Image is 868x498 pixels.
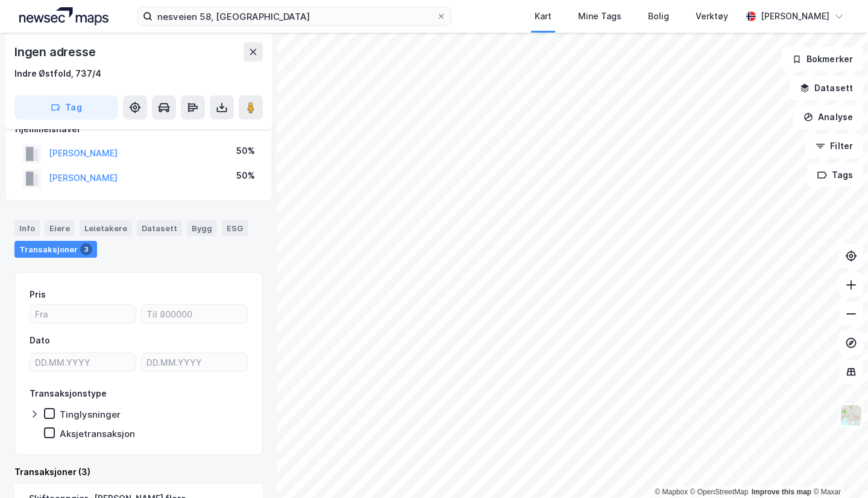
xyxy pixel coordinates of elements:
[752,488,811,496] a: Improve this map
[80,220,132,236] div: Leietakere
[14,95,118,120] button: Tag
[14,241,97,258] div: Transaksjoner
[14,465,263,479] div: Transaksjoner (3)
[236,168,255,183] div: 50%
[805,134,863,158] button: Filter
[14,220,40,236] div: Info
[655,488,688,496] a: Mapbox
[60,409,121,420] div: Tinglysninger
[808,440,868,498] iframe: Chat Widget
[14,42,98,62] div: Ingen adresse
[60,428,135,439] div: Aksjetransaksjon
[142,305,247,323] input: Til 800000
[808,440,868,498] div: Kontrollprogram for chat
[535,9,552,24] div: Kart
[30,353,136,371] input: DD.MM.YYYY
[137,220,182,236] div: Datasett
[840,404,863,427] img: Z
[19,7,108,25] img: logo.a4113a55bc3d86da70a041830d287a7e.svg
[782,47,863,71] button: Bokmerker
[578,9,621,24] div: Mine Tags
[236,144,255,158] div: 50%
[14,66,101,81] div: Indre Østfold, 737/4
[790,76,863,100] button: Datasett
[222,220,248,236] div: ESG
[648,9,669,24] div: Bolig
[761,9,829,24] div: [PERSON_NAME]
[793,105,863,129] button: Analyse
[45,220,75,236] div: Eiere
[690,488,749,496] a: OpenStreetMap
[30,333,50,348] div: Dato
[153,7,436,25] input: Søk på adresse, matrikkel, gårdeiere, leietakere eller personer
[30,386,107,401] div: Transaksjonstype
[187,220,217,236] div: Bygg
[30,287,46,302] div: Pris
[30,305,136,323] input: Fra
[80,243,92,255] div: 3
[696,9,728,24] div: Verktøy
[142,353,247,371] input: DD.MM.YYYY
[807,163,863,187] button: Tags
